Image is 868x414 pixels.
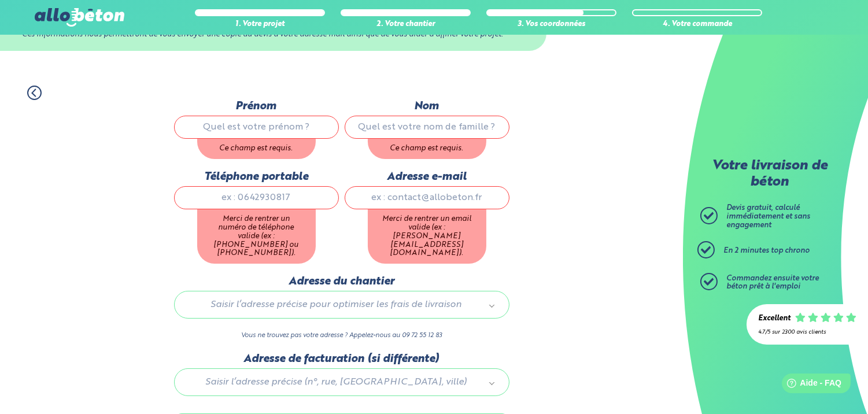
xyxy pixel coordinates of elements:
a: Saisir l’adresse précise pour optimiser les frais de livraison [186,297,497,312]
div: 2. Votre chantier [341,20,471,29]
img: allobéton [35,8,124,27]
input: Quel est votre nom de famille ? [345,116,509,139]
label: Adresse e-mail [345,171,509,183]
span: Saisir l’adresse précise pour optimiser les frais de livraison [191,297,482,312]
label: Nom [345,100,509,113]
div: Ce champ est requis. [197,139,316,159]
div: Ces informations nous permettront de vous envoyer une copie du devis à votre adresse mail ainsi q... [22,31,525,39]
input: ex : 0642930817 [174,186,339,209]
div: Merci de rentrer un email valide (ex : [PERSON_NAME][EMAIL_ADDRESS][DOMAIN_NAME]). [368,209,486,264]
div: Ce champ est requis. [368,139,486,159]
label: Prénom [174,100,339,113]
label: Adresse du chantier [174,275,509,288]
div: Merci de rentrer un numéro de téléphone valide (ex : [PHONE_NUMBER] ou [PHONE_NUMBER]). [197,209,316,264]
div: 1. Votre projet [195,20,325,29]
p: Vous ne trouvez pas votre adresse ? Appelez-nous au 09 72 55 12 83 [174,330,509,341]
input: ex : contact@allobeton.fr [345,186,509,209]
label: Téléphone portable [174,171,339,183]
iframe: Help widget launcher [765,369,855,401]
input: Quel est votre prénom ? [174,116,339,139]
div: 3. Vos coordonnées [486,20,616,29]
div: 4. Votre commande [632,20,762,29]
